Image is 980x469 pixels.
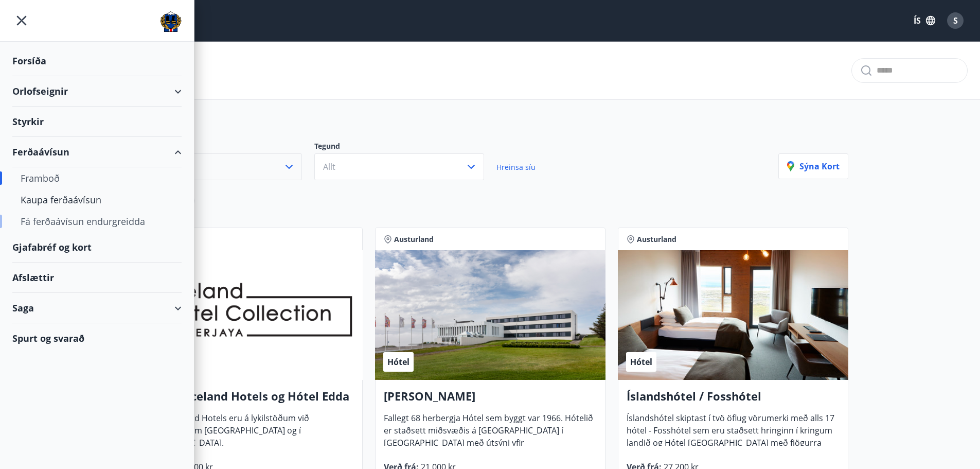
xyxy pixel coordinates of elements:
[787,161,840,172] p: Sýna kort
[12,232,182,263] div: Gjafabréf og kort
[12,263,182,293] div: Afslættir
[314,153,484,180] button: Allt
[778,153,848,179] button: Sýna kort
[141,412,309,457] span: Berjaya Iceland Hotels eru á lykilstöðum við hringveginn um [GEOGRAPHIC_DATA] og í [GEOGRAPHIC_DA...
[160,11,182,32] img: union_logo
[627,388,840,412] h4: Íslandshótel / Fosshótel
[12,323,182,353] div: Spurt og svarað
[12,76,182,107] div: Orlofseignir
[323,161,335,172] span: Allt
[132,153,302,180] button: Valið
[12,293,182,323] div: Saga
[12,107,182,137] div: Styrkir
[21,211,173,232] div: Fá ferðaávísun endurgreidda
[21,167,173,189] div: Framboð
[21,189,173,211] div: Kaupa ferðaávísun
[12,11,31,30] button: menu
[627,412,834,469] span: Íslandshótel skiptast í tvö öflug vörumerki með alls 17 hótel - Fosshótel sem eru staðsett hringi...
[314,141,496,153] p: Tegund
[637,234,676,245] span: Austurland
[384,388,597,412] h4: [PERSON_NAME]
[12,137,182,167] div: Ferðaávísun
[394,234,434,245] span: Austurland
[943,8,968,33] button: S
[908,11,941,30] button: ÍS
[953,15,958,26] span: S
[387,356,409,368] span: Hótel
[384,412,593,469] span: Fallegt 68 herbergja Hótel sem byggt var 1966. Hótelið er staðsett miðsvæðis á [GEOGRAPHIC_DATA] ...
[141,388,354,412] h4: Berjaya Iceland Hotels og Hótel Edda
[132,141,314,153] p: Svæði
[496,162,536,172] span: Hreinsa síu
[630,356,652,368] span: Hótel
[12,46,182,76] div: Forsíða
